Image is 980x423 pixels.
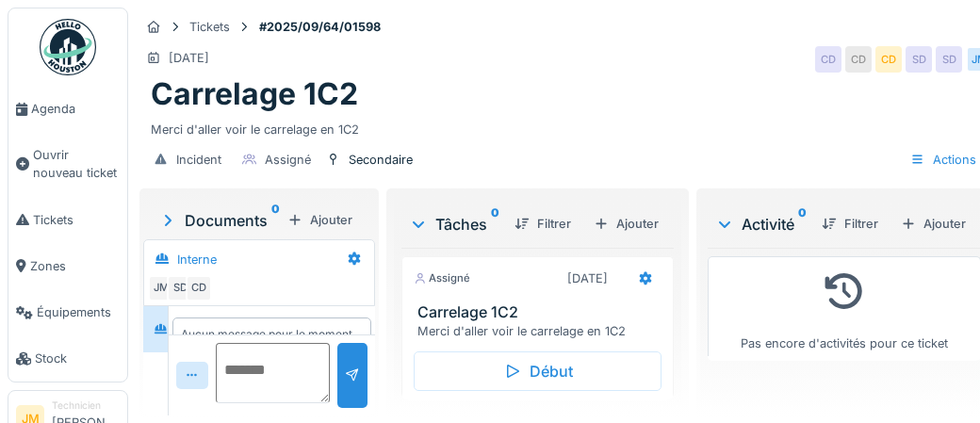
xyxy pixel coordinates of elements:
[845,46,872,73] div: CD
[181,326,364,360] div: Aucun message pour le moment … Soyez le premier !
[815,46,841,73] div: CD
[409,213,499,236] div: Tâches
[151,76,358,112] h1: Carrelage 1C2
[715,213,807,236] div: Activité
[52,399,120,413] div: Technicien
[417,322,665,340] div: Merci d'aller voir le carrelage en 1C2
[349,151,413,169] div: Secondaire
[417,303,665,321] h3: Carrelage 1C2
[814,211,886,236] div: Filtrer
[8,243,127,289] a: Zones
[8,289,127,335] a: Équipements
[280,207,360,233] div: Ajouter
[33,211,120,229] span: Tickets
[271,209,280,232] sup: 0
[414,351,661,391] div: Début
[35,350,120,367] span: Stock
[798,213,807,236] sup: 0
[40,19,96,75] img: Badge_color-CXgf-gQk.svg
[169,49,209,67] div: [DATE]
[30,257,120,275] span: Zones
[720,265,969,352] div: Pas encore d'activités pour ce ticket
[177,251,217,268] div: Interne
[148,275,174,301] div: JM
[875,46,902,73] div: CD
[186,275,212,301] div: CD
[31,100,120,118] span: Agenda
[176,151,221,169] div: Incident
[936,46,962,73] div: SD
[8,335,127,382] a: Stock
[8,132,127,196] a: Ouvrir nouveau ticket
[189,18,230,36] div: Tickets
[491,213,499,236] sup: 0
[265,151,311,169] div: Assigné
[37,303,120,321] span: Équipements
[8,86,127,132] a: Agenda
[8,197,127,243] a: Tickets
[567,269,608,287] div: [DATE]
[158,209,280,232] div: Documents
[252,18,388,36] strong: #2025/09/64/01598
[507,211,579,236] div: Filtrer
[33,146,120,182] span: Ouvrir nouveau ticket
[414,270,470,286] div: Assigné
[906,46,932,73] div: SD
[167,275,193,301] div: SD
[893,211,973,236] div: Ajouter
[586,211,666,236] div: Ajouter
